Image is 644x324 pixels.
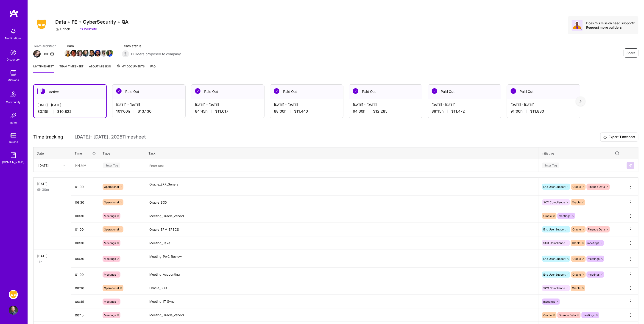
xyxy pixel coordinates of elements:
textarea: Meeting_IT_Sync [146,295,538,308]
span: Oracle [544,313,552,317]
span: Oracle [573,185,581,188]
button: Export Timesheet [600,133,638,142]
img: Paid Out [274,88,279,94]
div: 88:00 h [274,109,340,114]
img: Invite [9,111,18,120]
button: Share [624,48,638,58]
a: My Documents [117,64,145,73]
a: User Avatar [8,306,19,315]
div: Dor [42,52,48,56]
a: Team Member Avatar [89,49,95,57]
span: End User Support [544,185,566,188]
span: End User Support [544,257,566,260]
div: Paid Out [191,85,264,99]
img: Team Member Avatar [64,50,71,57]
span: meetings [588,273,600,276]
input: HH:MM [72,159,99,172]
span: SOX Compliance [544,241,565,245]
img: teamwork [9,68,18,78]
span: Oracle [544,214,552,218]
div: [DATE] - [DATE] [432,102,497,107]
img: Community [8,89,19,100]
div: Community [6,100,21,105]
span: Meetings [104,214,116,218]
div: [DOMAIN_NAME] [2,160,25,165]
img: logo [9,9,18,17]
span: Meetings [104,241,116,245]
div: 11h [37,259,67,264]
span: Operational [104,228,119,231]
div: 91:00 h [511,109,576,114]
div: [DATE] [37,254,67,258]
div: 88:15 h [432,109,497,114]
span: Team [65,44,113,48]
input: HH:MM [71,282,99,294]
span: Meetings [104,257,116,260]
div: Grindr [55,27,70,31]
img: Team Member Avatar [106,50,113,57]
span: meetings [588,257,600,260]
a: Team Member Avatar [95,49,101,57]
img: right [580,100,582,103]
span: Finance Data [559,313,576,317]
span: Oracle [573,228,581,231]
a: Team Member Avatar [77,49,83,57]
div: Time [75,151,96,156]
span: $13,130 [138,109,151,114]
i: icon CompanyGray [55,27,59,31]
div: Does this mission need support? [586,21,635,25]
span: Finance Data [588,228,605,231]
textarea: Meeting_PwC_Review [146,250,538,268]
a: FAQ [150,64,156,73]
div: Discovery [7,57,20,62]
img: Builders proposed to company [122,50,129,58]
div: 94:30 h [353,109,418,114]
div: Missions [8,78,19,82]
a: Team Member Avatar [65,49,71,57]
div: 83:15 h [37,109,103,114]
span: meetings [588,241,599,245]
div: Paid Out [349,85,422,99]
div: Paid Out [428,85,501,99]
img: discovery [9,48,18,57]
img: User Avatar [9,306,18,315]
div: [DATE] - [DATE] [37,102,103,107]
span: [DATE] - [DATE] , 2025 Timesheet [75,134,146,140]
div: Invite [10,120,17,125]
img: Grindr: Data + FE + CyberSecurity + QA [9,290,18,299]
span: Meetings [104,273,116,276]
span: Meetings [104,313,116,317]
img: Team Architect [33,50,41,58]
img: Team Member Avatar [82,50,89,57]
span: $11,017 [215,109,228,114]
span: $11,830 [530,109,544,114]
i: icon Chevron [63,164,66,167]
img: Company Logo [33,18,50,30]
div: [DATE] - [DATE] [116,102,182,107]
input: HH:MM [71,210,99,222]
a: Team Member Avatar [101,49,107,57]
th: Task [145,147,538,159]
input: HH:MM [71,223,99,235]
span: My Documents [117,64,145,69]
textarea: Oracle_ERP_General [146,178,538,195]
div: Request more builders [586,25,635,30]
a: Grindr: Data + FE + CyberSecurity + QA [8,290,19,299]
span: Operational [104,201,119,204]
h3: Data + FE + CyberSecurity + QA [55,19,128,25]
img: Team Member Avatar [94,50,101,57]
img: Team Member Avatar [100,50,107,57]
img: guide book [9,151,18,160]
span: $11,472 [452,109,465,114]
div: [DATE] - [DATE] [195,102,261,107]
div: Tokens [9,139,18,144]
img: Avatar [572,20,583,31]
input: HH:MM [71,196,99,208]
i: icon Download [603,135,607,140]
span: SOX Compliance [544,286,565,290]
div: Paid Out [270,85,343,99]
div: Paid Out [112,85,185,99]
span: meetings [559,214,571,218]
input: HH:MM [71,181,99,193]
span: Operational [104,286,119,290]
